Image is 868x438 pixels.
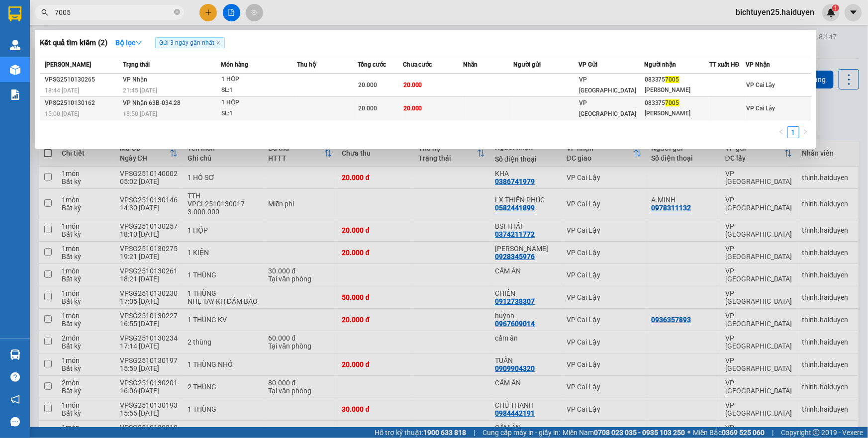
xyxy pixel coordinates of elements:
[174,9,180,15] span: close-circle
[40,38,107,48] h3: Kết quả tìm kiếm ( 2 )
[221,108,296,119] div: SL: 1
[123,87,157,94] span: 21:45 [DATE]
[799,126,811,138] button: right
[123,76,147,83] span: VP Nhận
[666,99,679,106] span: 7005
[579,61,597,68] span: VP Gửi
[10,395,20,404] span: notification
[41,9,48,16] span: search
[778,129,784,135] span: left
[775,126,787,138] li: Previous Page
[775,126,787,138] button: left
[666,76,679,83] span: 7005
[579,99,636,117] span: VP [GEOGRAPHIC_DATA]
[221,85,296,96] div: SL: 1
[10,89,20,100] img: solution-icon
[787,126,799,138] li: 1
[358,105,377,112] span: 20.000
[746,61,770,68] span: VP Nhận
[135,39,142,46] span: down
[8,20,78,32] div: VY
[802,129,808,135] span: right
[155,37,225,48] span: Gửi 3 ngày gần nhất
[7,65,24,76] span: Rồi :
[123,110,157,117] span: 18:50 [DATE]
[123,99,181,106] span: VP Nhận 63B-034.28
[85,9,109,20] span: Nhận:
[115,39,142,47] strong: Bộ lọc
[10,372,20,382] span: question-circle
[746,105,775,112] span: VP Cai Lậy
[55,7,172,18] input: Tìm tên, số ĐT hoặc mã đơn
[45,75,120,85] div: VPSG2510130265
[788,127,799,138] a: 1
[358,61,386,68] span: Tổng cước
[709,61,740,68] span: TT xuất HĐ
[221,61,248,68] span: Món hàng
[216,40,221,45] span: close
[8,8,78,20] div: VP Cai Lậy
[45,87,79,94] span: 18:44 [DATE]
[45,110,79,117] span: 15:00 [DATE]
[463,61,478,68] span: Nhãn
[645,98,709,108] div: 083375
[403,82,422,88] span: 20.000
[358,82,377,88] span: 20.000
[45,98,120,108] div: VPSG2510130162
[221,74,296,85] div: 1 HỘP
[799,126,811,138] li: Next Page
[8,6,21,21] img: logo-vxr
[579,76,636,94] span: VP [GEOGRAPHIC_DATA]
[85,8,186,32] div: VP [GEOGRAPHIC_DATA]
[221,97,296,108] div: 1 HỘP
[10,417,20,427] span: message
[123,61,150,68] span: Trạng thái
[513,61,541,68] span: Người gửi
[107,35,150,51] button: Bộ lọcdown
[403,105,422,112] span: 20.000
[645,75,709,85] div: 083375
[10,40,20,50] img: warehouse-icon
[645,85,709,95] div: [PERSON_NAME]
[85,32,186,44] div: CHÚ ĐÔNG
[10,65,20,75] img: warehouse-icon
[174,8,180,17] span: close-circle
[746,82,775,88] span: VP Cai Lậy
[45,61,91,68] span: [PERSON_NAME]
[8,32,78,46] div: 0858700800
[8,9,24,20] span: Gửi:
[645,108,709,119] div: [PERSON_NAME]
[297,61,316,68] span: Thu hộ
[10,350,20,360] img: warehouse-icon
[7,64,80,76] div: 20.000
[403,61,432,68] span: Chưa cước
[85,44,186,58] div: 0789557890
[644,61,676,68] span: Người nhận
